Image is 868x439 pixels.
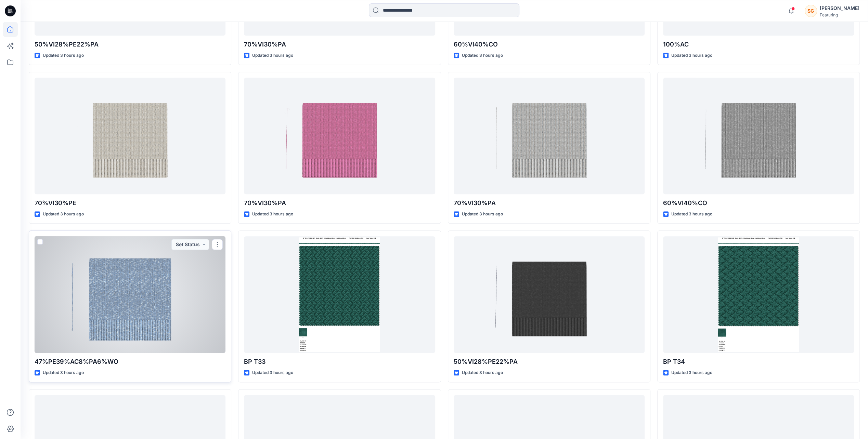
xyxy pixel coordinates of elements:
[244,78,435,194] a: 70%VI30%PA
[820,4,859,12] div: [PERSON_NAME]
[43,211,84,218] p: Updated 3 hours ago
[671,369,712,376] p: Updated 3 hours ago
[43,52,84,59] p: Updated 3 hours ago
[663,40,854,49] p: 100%AC
[43,369,84,376] p: Updated 3 hours ago
[244,40,435,49] p: 70%VI30%PA
[671,52,712,59] p: Updated 3 hours ago
[244,357,435,367] p: BP T33
[663,357,854,367] p: BP T34
[663,198,854,208] p: 60%VI40%CO
[462,211,503,218] p: Updated 3 hours ago
[454,198,645,208] p: 70%VI30%PA
[805,5,817,17] div: SG
[663,78,854,194] a: 60%VI40%CO
[35,40,225,49] p: 50%VI28%PE22%PA
[462,52,503,59] p: Updated 3 hours ago
[35,198,225,208] p: 70%VI30%PE
[454,357,645,367] p: 50%VI28%PE22%PA
[244,236,435,353] a: BP T33
[35,236,225,353] a: 47%PE39%AC8%PA6%WO
[252,369,293,376] p: Updated 3 hours ago
[454,40,645,49] p: 60%VI40%CO
[671,211,712,218] p: Updated 3 hours ago
[820,12,859,17] div: Featuring
[252,211,293,218] p: Updated 3 hours ago
[244,198,435,208] p: 70%VI30%PA
[35,357,225,367] p: 47%PE39%AC8%PA6%WO
[454,78,645,194] a: 70%VI30%PA
[252,52,293,59] p: Updated 3 hours ago
[663,236,854,353] a: BP T34
[35,78,225,194] a: 70%VI30%PE
[454,236,645,353] a: 50%VI28%PE22%PA
[462,369,503,376] p: Updated 3 hours ago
